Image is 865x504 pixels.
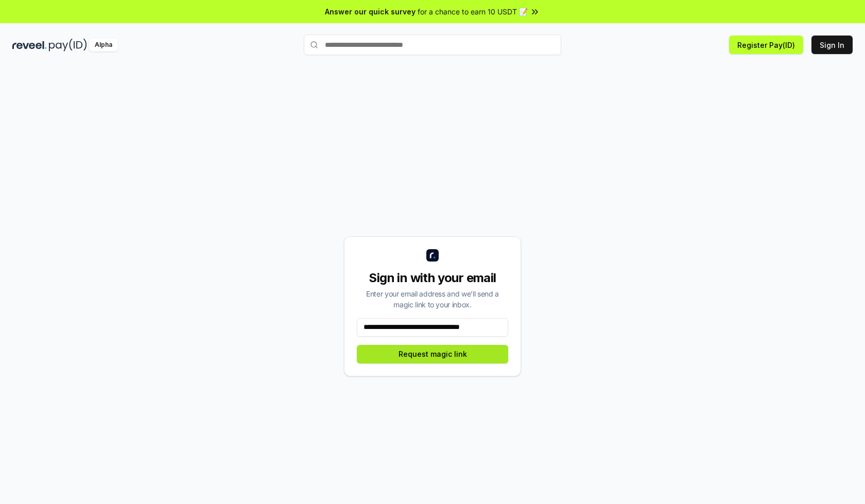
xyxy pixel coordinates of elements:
[811,36,853,54] button: Sign In
[325,6,416,17] span: Answer our quick survey
[89,39,118,51] div: Alpha
[49,39,87,51] img: pay_id
[418,6,528,17] span: for a chance to earn 10 USDT 📝
[426,249,439,262] img: logo_small
[357,288,508,310] div: Enter your email address and we’ll send a magic link to your inbox.
[357,345,508,363] button: Request magic link
[357,270,508,286] div: Sign in with your email
[729,36,803,54] button: Register Pay(ID)
[12,39,47,51] img: reveel_dark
